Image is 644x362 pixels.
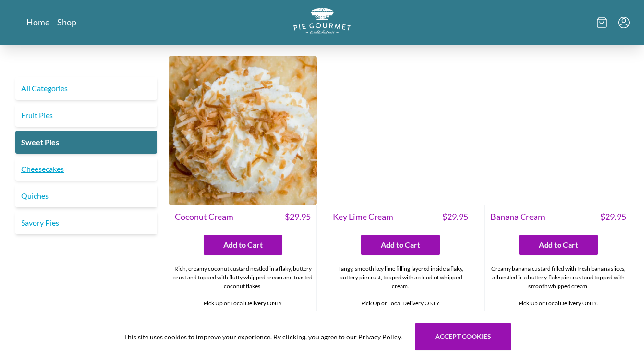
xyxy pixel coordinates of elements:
span: Coconut Cream [175,210,233,223]
div: Tangy, smooth key lime filling layered inside a flaky, buttery pie crust, topped with a cloud of ... [327,261,474,329]
span: Add to Cart [381,239,420,251]
img: Coconut Cream [169,56,317,205]
span: Banana Cream [490,210,545,223]
span: $ 29.95 [285,210,311,223]
a: All Categories [15,77,157,100]
span: This site uses cookies to improve your experience. By clicking, you agree to our Privacy Policy. [124,332,402,342]
a: Cheesecakes [15,157,157,181]
button: Accept cookies [415,323,511,350]
div: Creamy banana custard filled with fresh banana slices, all nestled in a buttery, flaky pie crust ... [485,261,632,320]
img: logo [293,8,351,34]
a: Fruit Pies [15,104,157,127]
img: Banana Cream [484,56,632,205]
button: Add to Cart [204,235,282,255]
span: Add to Cart [539,239,578,251]
span: Key Lime Cream [333,210,393,223]
a: Shop [57,16,76,28]
a: Logo [293,8,351,37]
a: Sweet Pies [15,131,157,154]
a: Home [26,16,49,28]
button: Add to Cart [519,235,598,255]
span: $ 29.95 [442,210,468,223]
span: $ 29.95 [600,210,626,223]
div: Rich, creamy coconut custard nestled in a flaky, buttery crust and topped with fluffy whipped cre... [169,261,316,329]
span: Add to Cart [223,239,263,251]
button: Menu [618,17,630,28]
img: Key Lime Cream [327,56,475,205]
a: Savory Pies [15,211,157,234]
a: Quiches [15,184,157,207]
button: Add to Cart [361,235,440,255]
